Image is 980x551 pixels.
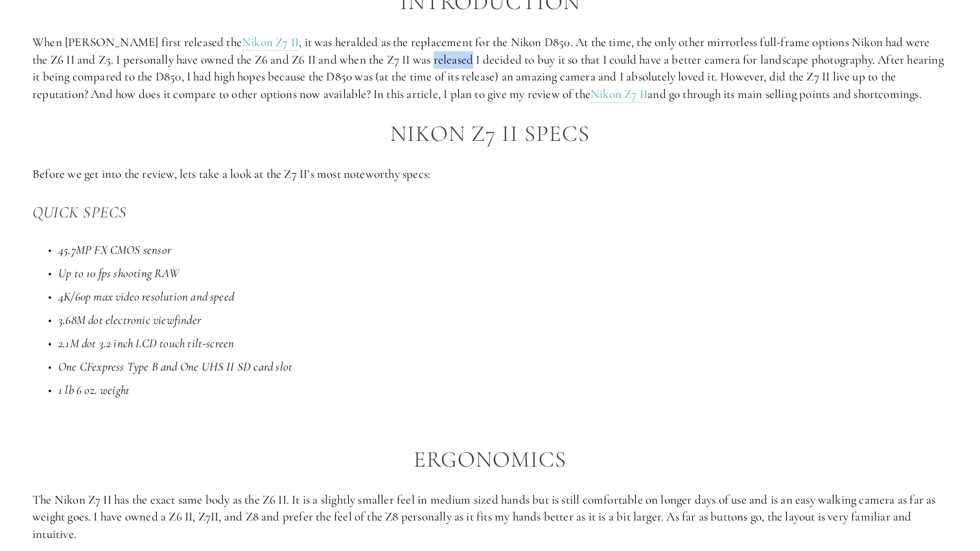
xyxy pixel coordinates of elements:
[32,202,127,222] em: QUICK SPECS
[32,121,948,147] h2: Nikon Z7 II Specs
[32,165,948,183] p: Before we get into the review, lets take a look at the Z7 II’s most noteworthy specs:
[58,336,234,350] em: 2.1M dot 3.2 inch LCD touch tilt-screen
[58,242,171,257] em: 45.7MP FX CMOS sensor
[58,359,292,374] em: One CFexpress Type B and One UHS II SD card slot
[242,34,299,51] a: Nikon Z7 II
[58,265,180,280] em: Up to 10 fps shooting RAW
[32,491,948,543] p: The Nikon Z7 II has the exact same body as the Z6 II. It is a slightly smaller feel in medium siz...
[58,382,130,397] em: 1 lb 6 oz. weight
[32,447,948,472] h2: Ergonomics
[32,34,948,103] p: When [PERSON_NAME] first released the , it was heralded as the replacement for the Nikon D850. At...
[590,86,647,103] a: Nikon Z7 II
[58,289,234,304] em: 4K/60p max video resolution and speed
[58,312,201,327] em: 3.68M dot electronic viewfinder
